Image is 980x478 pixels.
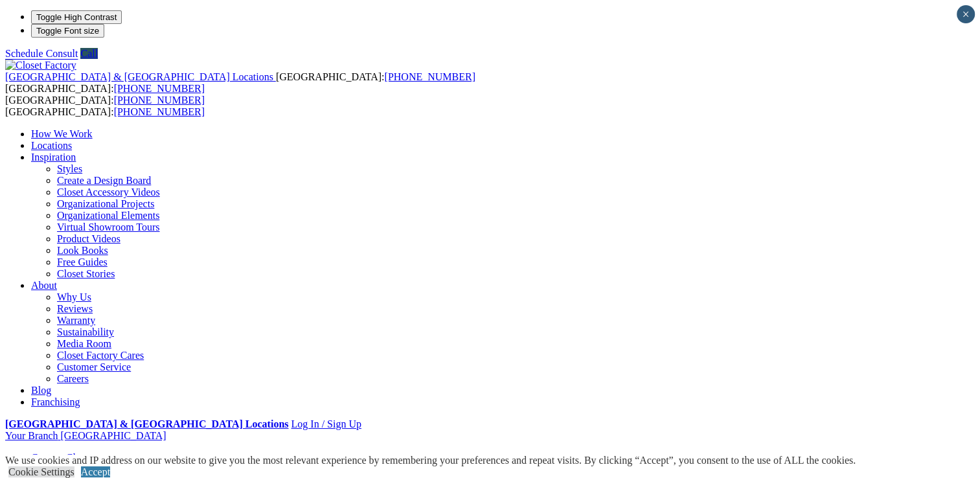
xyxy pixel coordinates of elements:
[114,83,205,94] a: [PHONE_NUMBER]
[31,24,104,38] button: Toggle Font size
[57,187,160,198] a: Closet Accessory Videos
[384,71,475,82] a: [PHONE_NUMBER]
[31,396,80,407] a: Franchising
[957,5,975,23] button: Close
[5,71,273,82] span: [GEOGRAPHIC_DATA] & [GEOGRAPHIC_DATA] Locations
[57,233,120,244] a: Product Videos
[57,256,108,267] a: Free Guides
[8,466,74,477] a: Cookie Settings
[291,418,361,429] a: Log In / Sign Up
[57,338,111,349] a: Media Room
[57,291,91,302] a: Why Us
[57,326,114,337] a: Sustainability
[31,385,51,396] a: Blog
[57,350,144,361] a: Closet Factory Cares
[57,315,95,326] a: Warranty
[57,303,93,314] a: Reviews
[57,175,151,186] a: Create a Design Board
[114,106,205,117] a: [PHONE_NUMBER]
[5,71,475,94] span: [GEOGRAPHIC_DATA]: [GEOGRAPHIC_DATA]:
[36,12,117,22] span: Toggle High Contrast
[5,60,76,71] img: Closet Factory
[57,210,159,221] a: Organizational Elements
[57,245,108,256] a: Look Books
[57,361,131,372] a: Customer Service
[31,10,122,24] button: Toggle High Contrast
[57,222,160,233] a: Virtual Showroom Tours
[31,152,76,163] a: Inspiration
[57,373,89,384] a: Careers
[31,140,72,151] a: Locations
[31,452,97,463] a: Custom Closets
[36,26,99,36] span: Toggle Font size
[57,268,115,279] a: Closet Stories
[57,198,154,209] a: Organizational Projects
[5,455,856,466] div: We use cookies and IP address on our website to give you the most relevant experience by remember...
[5,430,166,441] a: Your Branch [GEOGRAPHIC_DATA]
[31,128,93,139] a: How We Work
[31,280,57,291] a: About
[5,418,288,429] a: [GEOGRAPHIC_DATA] & [GEOGRAPHIC_DATA] Locations
[81,466,110,477] a: Accept
[5,71,276,82] a: [GEOGRAPHIC_DATA] & [GEOGRAPHIC_DATA] Locations
[80,48,98,59] a: Call
[5,48,78,59] a: Schedule Consult
[5,430,58,441] span: Your Branch
[57,163,82,174] a: Styles
[60,430,166,441] span: [GEOGRAPHIC_DATA]
[114,95,205,106] a: [PHONE_NUMBER]
[5,95,205,117] span: [GEOGRAPHIC_DATA]: [GEOGRAPHIC_DATA]:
